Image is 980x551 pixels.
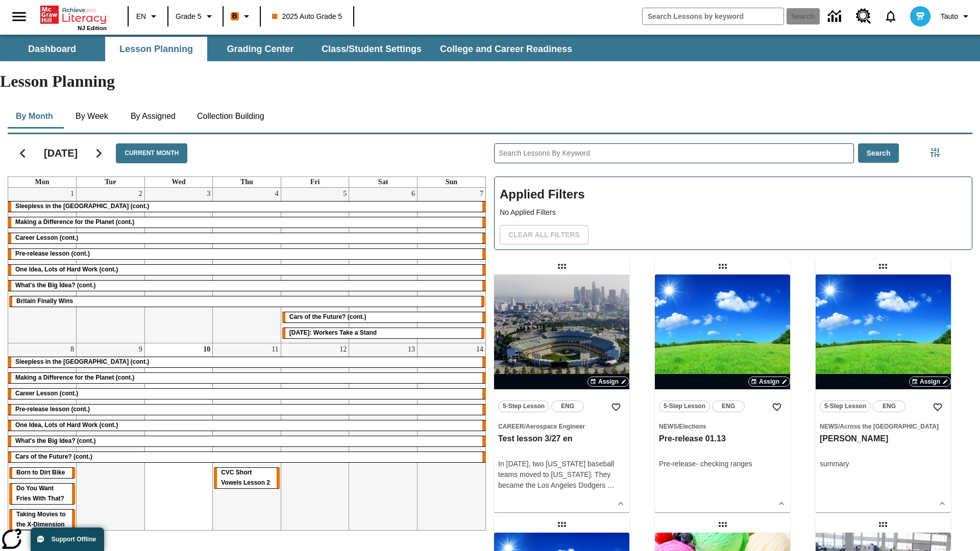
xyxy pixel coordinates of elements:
div: Draggable lesson: Ready step order [554,516,570,533]
div: Pre-release lesson (cont.) [8,249,485,259]
button: Assign Choose Dates [587,377,629,387]
div: Draggable lesson: olga inkwell [875,258,891,274]
span: What's the Big Idea? (cont.) [15,282,96,289]
td: September 11, 2025 [213,343,281,535]
button: Add to Favorites [928,398,947,416]
button: Open side menu [4,2,34,32]
td: September 13, 2025 [349,343,418,535]
button: Grading Center [209,37,311,61]
button: Class/Student Settings [313,37,430,61]
span: Britain Finally Wins [16,297,73,305]
span: Assign [920,377,940,386]
div: Cars of the Future? (cont.) [8,452,485,462]
div: Britain Finally Wins [9,296,484,307]
button: Search [858,143,899,163]
button: Assign Choose Dates [909,377,951,387]
input: search field [643,8,783,24]
div: Do You Want Fries With That? [9,484,75,504]
a: Saturday [376,177,390,187]
a: September 14, 2025 [474,343,485,356]
span: 5-Step Lesson [503,401,545,412]
button: By Assigned [122,104,184,129]
button: Assign Choose Dates [748,377,790,387]
button: By Week [66,104,117,129]
button: Collection Building [189,104,273,129]
button: Dashboard [1,37,103,61]
button: 5-Step Lesson [659,400,710,412]
span: Topic: News/Across the US [820,421,947,432]
a: Friday [308,177,322,187]
td: September 12, 2025 [281,343,349,535]
a: September 1, 2025 [68,188,76,200]
button: Boost Class color is orange. Change class color [227,7,257,26]
button: Current Month [116,143,187,163]
td: September 10, 2025 [144,343,213,535]
td: September 3, 2025 [144,188,213,343]
div: Draggable lesson: Test lesson 3/27 en [554,258,570,274]
img: avatar image [910,6,930,27]
a: September 5, 2025 [341,188,349,200]
span: Assign [598,377,619,386]
span: Do You Want Fries With That? [16,485,64,502]
a: Data Center [822,3,850,31]
button: Next [86,140,112,166]
button: Lesson Planning [105,37,207,61]
a: Home [40,5,107,25]
span: NJ Edition [78,25,107,31]
button: Language: EN, Select a language [132,7,164,26]
span: Aerospace Engineer [526,423,585,430]
td: September 5, 2025 [281,188,349,343]
td: September 6, 2025 [349,188,418,343]
td: September 14, 2025 [417,343,485,535]
div: Draggable lesson: Pre-release 01.13 [715,258,731,274]
div: What's the Big Idea? (cont.) [8,436,485,446]
div: Making a Difference for the Planet (cont.) [8,217,485,228]
a: Sunday [444,177,459,187]
button: ENG [712,400,745,412]
a: September 11, 2025 [269,343,280,356]
button: 5-Step Lesson [820,400,871,412]
td: September 9, 2025 [77,343,145,535]
span: … [607,481,615,489]
a: September 13, 2025 [406,343,417,356]
button: Support Offline [31,528,104,551]
span: ENG [722,401,735,412]
div: lesson details [816,274,951,512]
div: Draggable lesson: Test pre-release 21 [875,516,891,533]
span: ENG [883,401,896,412]
div: Pre-release- checking ranges [659,459,786,469]
span: Making a Difference for the Planet (cont.) [15,218,134,226]
div: Labor Day: Workers Take a Stand [282,328,484,338]
span: Elections [679,423,706,430]
a: Tuesday [103,177,118,187]
a: Thursday [238,177,255,187]
div: Career Lesson (cont.) [8,389,485,399]
div: lesson details [655,274,790,512]
a: Monday [33,177,52,187]
span: Born to Dirt Bike [16,469,65,476]
div: Draggable lesson: Test regular lesson [715,516,731,533]
div: What's the Big Idea? (cont.) [8,281,485,291]
td: September 8, 2025 [8,343,77,535]
button: By Month [8,104,61,129]
div: summary [820,459,947,469]
a: Resource Center, Will open in new tab [850,3,877,30]
button: ENG [551,400,584,412]
td: September 7, 2025 [417,188,485,343]
div: Career Lesson (cont.) [8,233,485,243]
button: Add to Favorites [768,398,786,416]
span: News [659,423,677,430]
span: What's the Big Idea? (cont.) [15,437,96,444]
span: One Idea, Lots of Hard Work (cont.) [15,421,118,429]
span: 2025 Auto Grade 5 [272,11,342,22]
td: September 2, 2025 [77,188,145,343]
input: Search Lessons By Keyword [495,144,853,163]
span: ENG [561,401,574,412]
button: Show Details [774,496,789,511]
span: / [838,423,840,430]
a: Notifications [877,3,904,30]
div: Sleepless in the Animal Kingdom (cont.) [8,357,485,367]
div: One Idea, Lots of Hard Work (cont.) [8,265,485,275]
span: Cars of the Future? (cont.) [15,453,92,460]
span: Sleepless in the Animal Kingdom (cont.) [15,358,149,365]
